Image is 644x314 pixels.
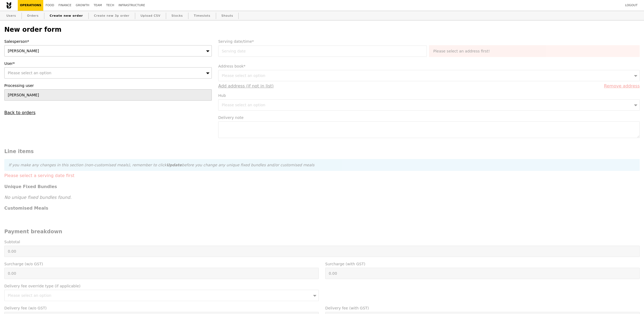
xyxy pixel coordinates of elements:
a: Create new 3p order [92,11,132,21]
h2: New order form [4,26,640,33]
img: Grain logo [6,2,11,9]
label: Salesperson* [4,39,212,44]
a: Orders [25,11,41,21]
a: Upload CSV [138,11,163,21]
span: Please select an option [8,71,51,75]
a: Users [4,11,18,21]
a: Shouts [219,11,235,21]
a: Back to orders [4,110,35,115]
span: [PERSON_NAME] [8,49,39,53]
a: Timeslots [192,11,212,21]
label: Processing user [4,83,212,88]
a: Create new order [48,11,85,21]
label: User* [4,61,212,66]
a: Stocks [169,11,185,21]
